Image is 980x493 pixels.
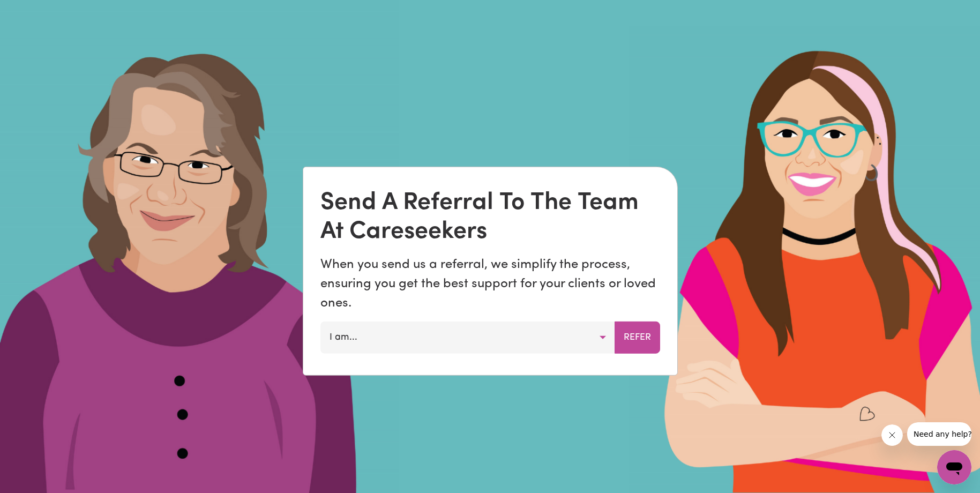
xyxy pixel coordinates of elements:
[937,450,971,484] iframe: Button to launch messaging window
[881,424,903,446] iframe: Close message
[320,255,660,313] p: When you send us a referral, we simplify the process, ensuring you get the best support for your ...
[320,189,660,246] div: Send A Referral To The Team At Careseekers
[907,422,971,446] iframe: Message from company
[320,322,615,354] button: I am...
[6,8,65,16] span: Need any help?
[615,322,660,354] button: Refer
